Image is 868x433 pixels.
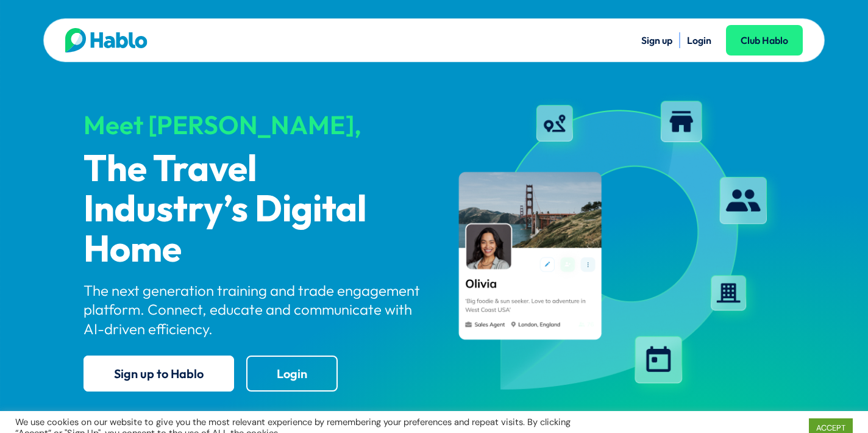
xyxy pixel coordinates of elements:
img: Hablo logo main 2 [65,28,148,52]
p: The next generation training and trade engagement platform. Connect, educate and communicate with... [84,281,424,338]
img: hablo-profile-image [444,91,784,402]
a: Login [687,34,711,46]
a: Sign up to Hablo [84,356,234,392]
a: Club Hablo [726,25,803,55]
p: The Travel Industry’s Digital Home [84,150,424,271]
a: Sign up [641,34,672,46]
div: Meet [PERSON_NAME], [84,111,424,139]
a: Login [246,356,338,392]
